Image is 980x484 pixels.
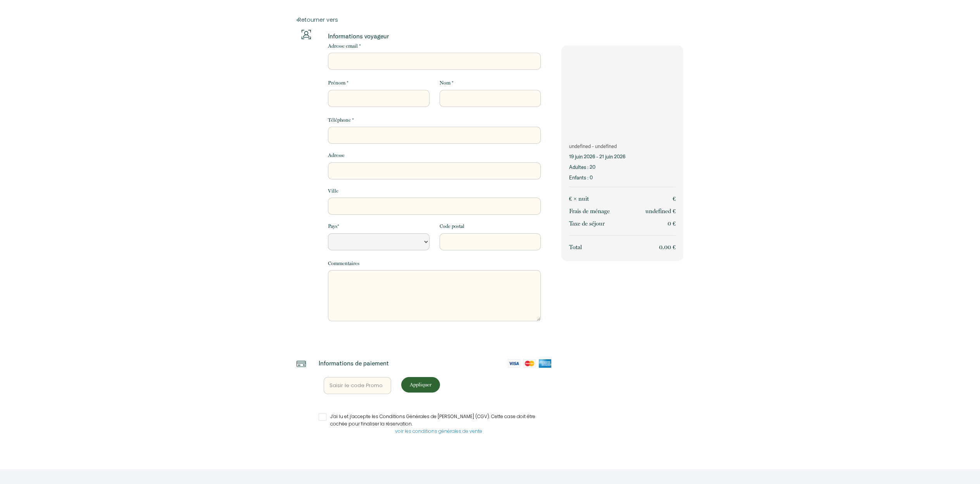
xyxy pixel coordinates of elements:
[328,152,345,159] label: Adresse
[319,359,389,367] p: Informations de paiement
[328,233,429,250] select: Default select example
[328,187,338,195] label: Ville
[328,222,339,230] label: Pays
[561,45,683,137] img: rental-image
[569,153,676,160] p: 19 juin 2026 - 21 juin 2026
[328,260,359,267] label: Commentaires
[569,143,676,150] p: undefined - undefined
[569,194,589,203] p: € × nuit
[440,79,454,87] label: Nom *
[645,207,676,216] p: undefined €
[659,244,676,251] span: 0.00 €
[328,79,349,87] label: Prénom *
[569,174,676,181] p: Enfants : 0
[539,359,551,368] img: amex
[673,194,676,203] p: €
[328,42,361,50] label: Adresse email *
[401,377,440,393] button: Appliquer
[297,359,306,369] img: credit-card
[569,207,610,216] p: Frais de ménage
[328,32,541,40] p: Informations voyageur
[297,16,683,24] a: Retourner vers
[523,359,536,368] img: mastercard
[324,377,391,394] input: Saisir le code Promo
[668,219,676,228] p: 0 €
[328,116,354,124] label: Téléphone *
[440,222,464,230] label: Code postal
[404,381,437,388] p: Appliquer
[508,359,520,368] img: visa-card
[569,164,676,171] p: Adultes : 20
[569,244,582,251] span: Total
[302,30,311,39] img: guests-info
[569,219,605,228] p: Taxe de séjour
[395,428,482,434] a: voir les conditions générales de vente
[947,449,974,478] iframe: Chat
